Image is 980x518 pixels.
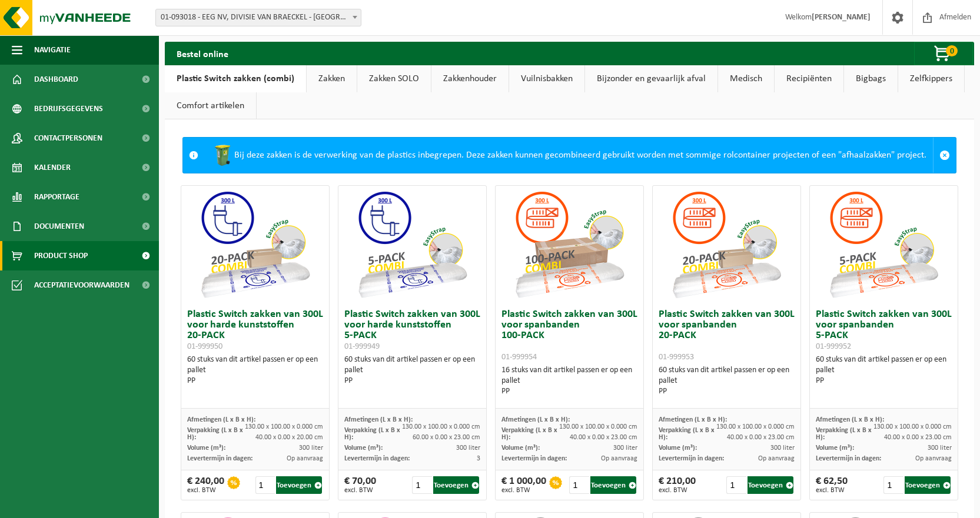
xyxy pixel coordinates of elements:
a: Zakken [307,65,357,92]
div: PP [659,386,795,397]
input: 1 [726,476,746,494]
div: € 240,00 [187,476,224,494]
span: 300 liter [456,445,480,452]
h3: Plastic Switch zakken van 300L voor harde kunststoffen 20-PACK [187,309,324,352]
h3: Plastic Switch zakken van 300L voor spanbanden 20-PACK [659,309,795,362]
a: Vuilnisbakken [509,65,584,92]
img: 01-999950 [196,186,314,303]
span: excl. BTW [816,487,848,494]
span: Levertermijn in dagen: [344,455,410,462]
a: Zelfkippers [898,65,964,92]
span: Op aanvraag [601,455,637,462]
img: 01-999952 [825,186,942,303]
button: Toevoegen [748,476,793,494]
span: 0 [946,45,958,56]
span: Levertermijn in dagen: [816,455,881,462]
span: Kalender [34,153,71,182]
div: PP [344,376,481,386]
span: Volume (m³): [659,445,697,452]
button: Toevoegen [590,476,636,494]
a: Medisch [718,65,774,92]
h3: Plastic Switch zakken van 300L voor harde kunststoffen 5-PACK [344,309,481,352]
span: Levertermijn in dagen: [659,455,724,462]
span: Verpakking (L x B x H): [344,427,400,441]
img: 01-999949 [353,186,471,303]
span: Verpakking (L x B x H): [501,427,557,441]
span: 40.00 x 0.00 x 23.00 cm [570,434,637,441]
div: 60 stuks van dit artikel passen er op een pallet [816,355,952,386]
button: Toevoegen [276,476,322,494]
span: Volume (m³): [816,445,854,452]
input: 1 [569,476,589,494]
span: 130.00 x 100.00 x 0.000 cm [559,423,637,430]
span: 40.00 x 0.00 x 20.00 cm [255,434,323,441]
span: Bedrijfsgegevens [34,94,103,123]
span: Afmetingen (L x B x H): [501,416,570,423]
div: PP [816,376,952,386]
span: 300 liter [613,445,637,452]
div: 16 stuks van dit artikel passen er op een pallet [501,365,638,397]
span: 01-999952 [816,342,851,351]
span: Afmetingen (L x B x H): [816,416,884,423]
span: Dashboard [34,65,78,94]
span: Op aanvraag [287,455,323,462]
span: Afmetingen (L x B x H): [344,416,413,423]
span: Acceptatievoorwaarden [34,270,129,300]
span: Contactpersonen [34,123,102,153]
a: Comfort artikelen [165,92,256,119]
span: excl. BTW [501,487,546,494]
button: Toevoegen [433,476,479,494]
button: Toevoegen [905,476,951,494]
span: excl. BTW [659,487,696,494]
div: € 62,50 [816,476,848,494]
a: Plastic Switch zakken (combi) [165,65,306,92]
span: 01-093018 - EEG NV, DIVISIE VAN BRAECKEL - SINT-MARTENS-LATEM [156,9,361,26]
span: Levertermijn in dagen: [187,455,253,462]
a: Recipiënten [775,65,843,92]
span: Volume (m³): [501,445,540,452]
img: WB-0240-HPE-GN-50.png [211,143,234,167]
span: 300 liter [770,445,795,452]
span: Op aanvraag [915,455,952,462]
a: Zakken SOLO [357,65,431,92]
span: excl. BTW [344,487,376,494]
a: Bigbags [844,65,898,92]
span: excl. BTW [187,487,224,494]
a: Bijzonder en gevaarlijk afval [585,65,717,92]
div: PP [501,386,638,397]
span: 300 liter [928,445,952,452]
a: Sluit melding [933,138,956,173]
span: Afmetingen (L x B x H): [187,416,255,423]
input: 1 [412,476,432,494]
span: Product Shop [34,241,88,270]
span: 130.00 x 100.00 x 0.000 cm [716,423,795,430]
div: € 70,00 [344,476,376,494]
img: 01-999954 [510,186,628,303]
span: Documenten [34,212,84,241]
span: 40.00 x 0.00 x 23.00 cm [727,434,795,441]
span: Verpakking (L x B x H): [187,427,243,441]
span: Op aanvraag [758,455,795,462]
span: Verpakking (L x B x H): [659,427,715,441]
span: 300 liter [299,445,323,452]
span: Verpakking (L x B x H): [816,427,872,441]
span: Rapportage [34,182,79,212]
span: 01-999949 [344,342,380,351]
div: PP [187,376,324,386]
input: 1 [255,476,275,494]
div: € 1 000,00 [501,476,546,494]
span: 130.00 x 100.00 x 0.000 cm [873,423,952,430]
div: Bij deze zakken is de verwerking van de plastics inbegrepen. Deze zakken kunnen gecombineerd gebr... [204,138,933,173]
span: 3 [477,455,480,462]
strong: [PERSON_NAME] [812,13,871,22]
h2: Bestel online [165,42,240,65]
span: 01-999953 [659,353,694,362]
span: 130.00 x 100.00 x 0.000 cm [402,423,480,430]
span: Afmetingen (L x B x H): [659,416,727,423]
h3: Plastic Switch zakken van 300L voor spanbanden 5-PACK [816,309,952,352]
div: 60 stuks van dit artikel passen er op een pallet [344,355,481,386]
span: Volume (m³): [344,445,383,452]
div: 60 stuks van dit artikel passen er op een pallet [659,365,795,397]
span: Navigatie [34,35,71,65]
span: 60.00 x 0.00 x 23.00 cm [413,434,480,441]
